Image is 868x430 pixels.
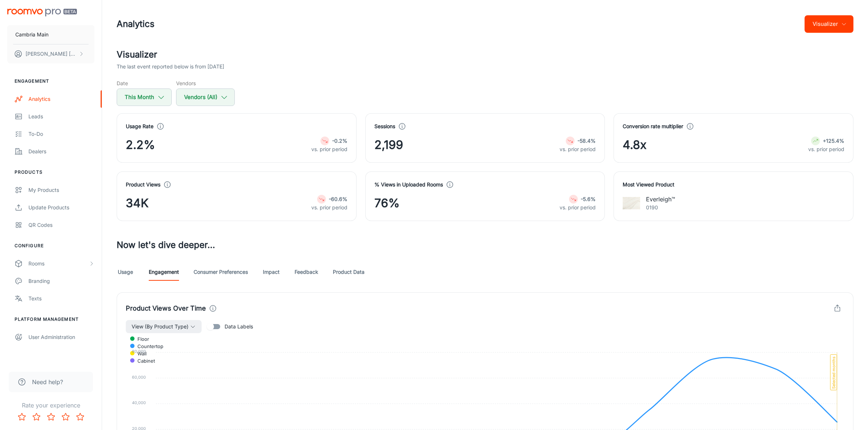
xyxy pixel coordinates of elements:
[623,194,640,212] img: Everleigh™
[805,15,853,33] button: Visualizer
[117,17,155,31] h1: Analytics
[823,138,844,144] strong: +125.4%
[126,181,160,189] h4: Product Views
[126,320,202,333] button: View (By Product Type)
[132,375,146,380] tspan: 60,000
[28,277,94,285] div: Branding
[225,323,253,331] span: Data Labels
[7,9,77,16] img: Roomvo PRO Beta
[623,122,683,130] h4: Conversion rate multiplier
[117,48,853,61] h2: Visualizer
[44,410,58,424] button: Rate 3 star
[132,349,146,354] tspan: 80,000
[28,333,94,341] div: User Administration
[28,204,94,212] div: Update Products
[28,113,94,121] div: Leads
[646,204,675,212] p: 0190
[311,145,347,153] p: vs. prior period
[374,136,403,154] span: 2,199
[132,336,149,342] span: Floor
[28,147,94,155] div: Dealers
[126,303,206,313] h4: Product Views Over Time
[73,410,87,424] button: Rate 5 star
[262,263,280,281] a: Impact
[560,145,596,153] p: vs. prior period
[374,194,400,212] span: 76%
[149,263,179,281] a: Engagement
[132,343,163,350] span: Countertop
[117,263,134,281] a: Usage
[374,181,443,189] h4: % Views in Uploaded Rooms
[176,88,235,106] button: Vendors (All)
[176,79,235,87] h5: Vendors
[117,79,172,87] h5: Date
[808,145,844,153] p: vs. prior period
[132,322,188,331] span: View (By Product Type)
[28,130,94,138] div: To-do
[15,410,29,424] button: Rate 1 star
[329,196,347,202] strong: -60.6%
[295,263,318,281] a: Feedback
[132,400,146,405] tspan: 40,000
[311,204,347,212] p: vs. prior period
[194,263,248,281] a: Consumer Preferences
[6,401,96,410] p: Rate your experience
[132,358,155,364] span: Cabinet
[623,181,844,189] h4: Most Viewed Product
[333,263,365,281] a: Product Data
[26,50,77,58] p: [PERSON_NAME] [PERSON_NAME]
[28,186,94,194] div: My Products
[126,122,153,130] h4: Usage Rate
[28,221,94,229] div: QR Codes
[332,138,347,144] strong: -0.2%
[58,410,73,424] button: Rate 4 star
[374,122,395,130] h4: Sessions
[28,295,94,303] div: Texts
[15,31,48,39] p: Cambria Main
[581,196,596,202] strong: -5.6%
[577,138,596,144] strong: -58.4%
[29,410,44,424] button: Rate 2 star
[117,88,172,106] button: This Month
[126,136,155,154] span: 2.2%
[623,136,646,154] span: 4.8x
[646,195,675,204] p: Everleigh™
[7,25,94,44] button: Cambria Main
[28,95,94,103] div: Analytics
[117,63,224,71] p: The last event reported below is from [DATE]
[117,238,853,252] h3: Now let's dive deeper...
[7,44,94,63] button: [PERSON_NAME] [PERSON_NAME]
[28,260,89,268] div: Rooms
[32,378,63,386] span: Need help?
[560,204,596,212] p: vs. prior period
[126,194,149,212] span: 34K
